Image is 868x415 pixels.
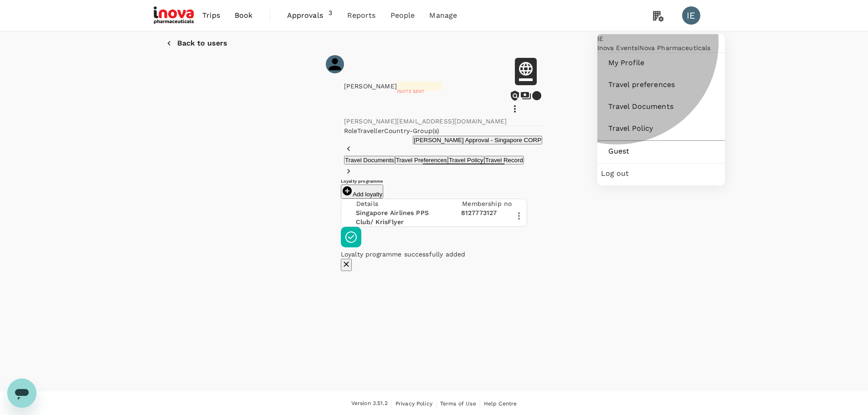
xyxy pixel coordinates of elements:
[341,259,352,271] button: Close
[601,97,721,117] a: Travel Documents
[344,156,395,164] button: Travel Documents
[601,168,721,179] span: Log out
[608,123,714,134] span: Travel Policy
[344,118,507,125] span: [PERSON_NAME][EMAIL_ADDRESS][DOMAIN_NAME]
[448,156,484,164] button: Travel Policy
[410,127,413,134] span: -
[440,400,476,407] span: Terms of Use
[344,127,357,134] span: Role
[413,127,439,134] span: Group(s)
[341,178,527,184] h6: Loyalty programme
[440,399,476,409] a: Terms of Use
[597,34,725,43] div: IE
[390,10,415,21] span: People
[356,200,378,207] span: Details
[235,10,253,21] span: Book
[177,39,227,47] p: Back to users
[351,399,388,408] span: Version 3.51.2
[601,118,721,138] a: Travel Policy
[395,156,448,164] button: Travel Preferences
[608,101,714,112] span: Travel Documents
[608,146,714,157] span: Guest
[682,6,700,25] div: IE
[484,156,524,164] button: Travel Record
[344,82,397,90] span: [PERSON_NAME]
[341,250,527,259] p: Loyalty programme successfully added
[357,127,384,134] span: Traveller
[397,88,442,95] p: Invite sent
[484,399,517,409] a: Help Centre
[608,79,714,90] span: Travel preferences
[202,10,220,21] span: Trips
[608,57,714,68] span: My Profile
[462,200,512,207] span: Membership no
[601,75,721,95] a: Travel preferences
[461,208,497,217] p: 8127773127
[329,8,332,23] span: 3
[413,136,542,144] button: [PERSON_NAME] Approval - Singapore CORP
[7,379,36,408] iframe: Button to launch messaging window
[356,208,447,226] p: Singapore Airlines PPS Club/ KrisFlyer
[384,127,410,134] span: Country
[395,399,432,409] a: Privacy Policy
[601,164,721,184] div: Log out
[154,31,240,55] button: Back to users
[601,53,721,73] a: My Profile
[395,400,432,407] span: Privacy Policy
[597,44,638,51] span: Inova Events
[637,44,710,51] span: iNova Pharmaceuticals
[154,5,195,26] img: iNova Pharmaceuticals
[347,10,376,21] span: Reports
[287,10,329,21] span: Approvals
[414,137,541,143] span: [PERSON_NAME] Approval - Singapore CORP
[429,10,457,21] span: Manage
[601,141,721,161] a: Guest
[484,400,517,407] span: Help Centre
[341,184,383,199] button: Add loyalty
